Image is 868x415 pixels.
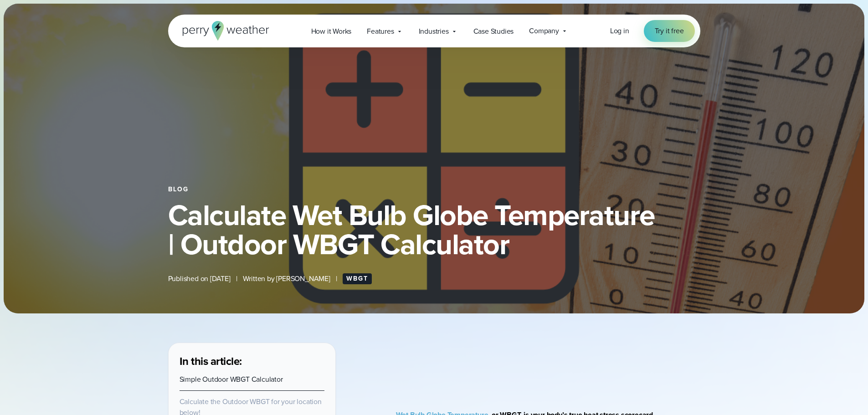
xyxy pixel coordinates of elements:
span: How it Works [311,26,352,37]
iframe: WBGT Explained: Listen as we break down all you need to know about WBGT Video [422,343,673,380]
span: Try it free [655,26,684,36]
span: Case Studies [473,26,514,37]
span: Features [367,26,394,37]
a: How it Works [303,22,360,41]
a: Case Studies [466,22,522,41]
div: Blog [168,186,700,193]
h1: Calculate Wet Bulb Globe Temperature | Outdoor WBGT Calculator [168,200,700,259]
a: WBGT [343,273,372,284]
span: Industries [419,26,449,37]
a: Log in [610,26,629,36]
h3: In this article: [180,354,324,369]
span: | [336,273,337,284]
span: Written by [PERSON_NAME] [243,273,330,284]
span: Company [529,26,559,36]
span: | [236,273,237,284]
a: Try it free [644,20,695,42]
span: Published on [DATE] [168,273,231,284]
a: Simple Outdoor WBGT Calculator [180,374,283,384]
